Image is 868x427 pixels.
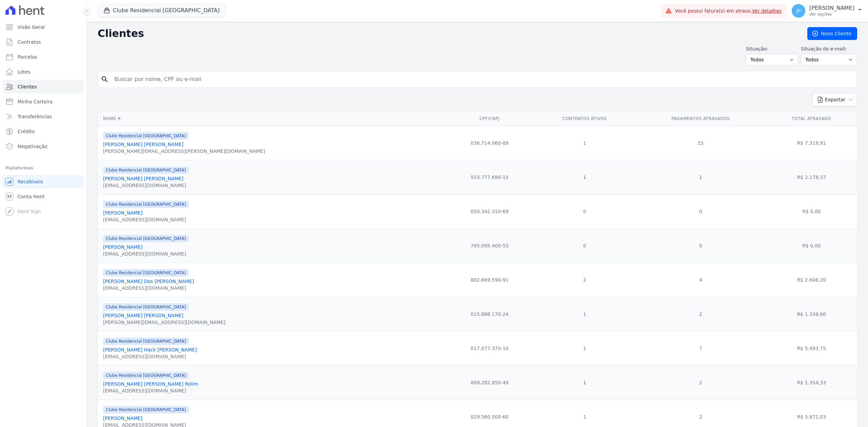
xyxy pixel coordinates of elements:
[103,372,189,379] span: Clube Residencial [GEOGRAPHIC_DATA]
[635,365,766,400] td: 2
[18,54,37,60] span: Parcelas
[103,347,197,352] a: [PERSON_NAME] Hack [PERSON_NAME]
[809,5,854,12] p: [PERSON_NAME]
[3,35,84,49] a: Contratos
[5,164,81,172] div: Plataformas
[98,27,796,40] h2: Clientes
[103,387,198,394] div: [EMAIL_ADDRESS][DOMAIN_NAME]
[635,263,766,297] td: 4
[3,125,84,138] a: Crédito
[18,113,52,120] span: Transferências
[18,143,47,150] span: Negativação
[3,110,84,123] a: Transferências
[766,126,857,160] td: R$ 7.319,91
[796,8,801,13] span: JP
[98,112,445,126] th: Nome
[103,166,189,174] span: Clube Residencial [GEOGRAPHIC_DATA]
[635,297,766,331] td: 2
[809,12,854,17] p: Ver opções
[103,132,189,140] span: Clube Residencial [GEOGRAPHIC_DATA]
[766,228,857,263] td: R$ 0,00
[635,194,766,228] td: 0
[766,365,857,400] td: R$ 1.354,33
[635,126,766,160] td: 15
[635,112,766,126] th: Pagamentos Atrasados
[103,285,194,291] div: [EMAIL_ADDRESS][DOMAIN_NAME]
[103,381,198,387] a: [PERSON_NAME] [PERSON_NAME] Rolim
[807,27,857,40] a: Novo Cliente
[766,160,857,194] td: R$ 2.178,37
[103,406,189,413] span: Clube Residencial [GEOGRAPHIC_DATA]
[635,228,766,263] td: 0
[675,7,782,15] span: Você possui fatura(s) em atraso.
[103,210,142,216] a: [PERSON_NAME]
[103,303,189,311] span: Clube Residencial [GEOGRAPHIC_DATA]
[103,201,189,208] span: Clube Residencial [GEOGRAPHIC_DATA]
[103,148,265,155] div: [PERSON_NAME][EMAIL_ADDRESS][PERSON_NAME][DOMAIN_NAME]
[766,112,857,126] th: Total Atrasado
[534,112,635,126] th: Contratos Ativos
[445,263,534,297] td: 802.669.590-91
[445,126,534,160] td: 036.714.060-89
[766,297,857,331] td: R$ 1.338,60
[103,353,197,360] div: [EMAIL_ADDRESS][DOMAIN_NAME]
[103,235,189,242] span: Clube Residencial [GEOGRAPHIC_DATA]
[103,319,225,326] div: [PERSON_NAME][EMAIL_ADDRESS][DOMAIN_NAME]
[445,331,534,365] td: 017.077.370-10
[3,190,84,203] a: Conta Hent
[18,178,43,185] span: Recebíveis
[103,244,142,250] a: [PERSON_NAME]
[103,250,189,257] div: [EMAIL_ADDRESS][DOMAIN_NAME]
[18,39,41,45] span: Contratos
[3,140,84,153] a: Negativação
[445,160,534,194] td: 553.777.690-15
[752,8,782,14] a: Ver detalhes
[534,126,635,160] td: 1
[746,45,798,53] label: Situação:
[534,228,635,263] td: 0
[3,65,84,79] a: Lotes
[445,365,534,400] td: 809.282.850-49
[534,160,635,194] td: 1
[18,24,45,30] span: Visão Geral
[3,20,84,34] a: Visão Geral
[812,93,857,106] button: Exportar
[766,194,857,228] td: R$ 0,00
[534,194,635,228] td: 0
[445,228,534,263] td: 765.095.400-53
[766,331,857,365] td: R$ 5.493,75
[801,45,857,53] label: Situação do e-mail:
[534,297,635,331] td: 1
[18,68,31,75] span: Lotes
[103,269,189,277] span: Clube Residencial [GEOGRAPHIC_DATA]
[635,160,766,194] td: 1
[103,415,142,421] a: [PERSON_NAME]
[18,83,37,90] span: Clientes
[18,128,35,135] span: Crédito
[101,75,109,83] i: search
[786,1,868,20] button: JP [PERSON_NAME] Ver opções
[3,95,84,108] a: Minha Carteira
[103,216,189,223] div: [EMAIL_ADDRESS][DOMAIN_NAME]
[635,331,766,365] td: 7
[103,338,189,345] span: Clube Residencial [GEOGRAPHIC_DATA]
[103,182,189,189] div: [EMAIL_ADDRESS][DOMAIN_NAME]
[18,98,53,105] span: Minha Carteira
[98,4,225,17] button: Clube Residencial [GEOGRAPHIC_DATA]
[103,142,183,147] a: [PERSON_NAME] [PERSON_NAME]
[766,263,857,297] td: R$ 2.606,20
[445,112,534,126] th: CPF/CNPJ
[534,365,635,400] td: 1
[103,279,194,284] a: [PERSON_NAME] Dos [PERSON_NAME]
[18,193,44,200] span: Conta Hent
[103,313,183,318] a: [PERSON_NAME] [PERSON_NAME]
[534,331,635,365] td: 1
[3,80,84,94] a: Clientes
[534,263,635,297] td: 2
[3,175,84,188] a: Recebíveis
[3,50,84,64] a: Parcelas
[103,176,183,181] a: [PERSON_NAME] [PERSON_NAME]
[445,297,534,331] td: 015.888.170-24
[110,73,854,86] input: Buscar por nome, CPF ou e-mail
[445,194,534,228] td: 050.342.310-69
